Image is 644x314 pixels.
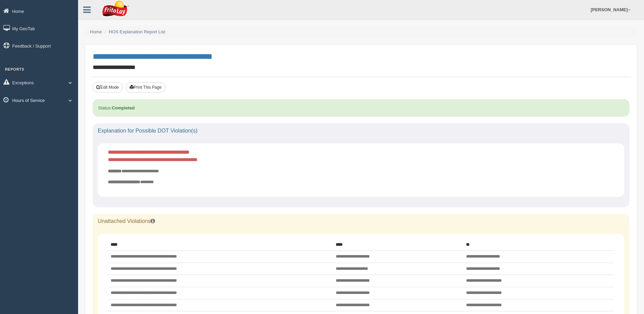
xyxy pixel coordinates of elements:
[126,82,165,92] button: Print This Page
[93,214,629,229] div: Unattached Violations
[93,123,629,138] div: Explanation for Possible DOT Violation(s)
[90,29,102,34] a: Home
[93,82,123,92] button: Edit Mode
[93,99,629,117] div: Status:
[112,105,134,110] strong: Completed
[109,29,165,34] a: HOS Explanation Report List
